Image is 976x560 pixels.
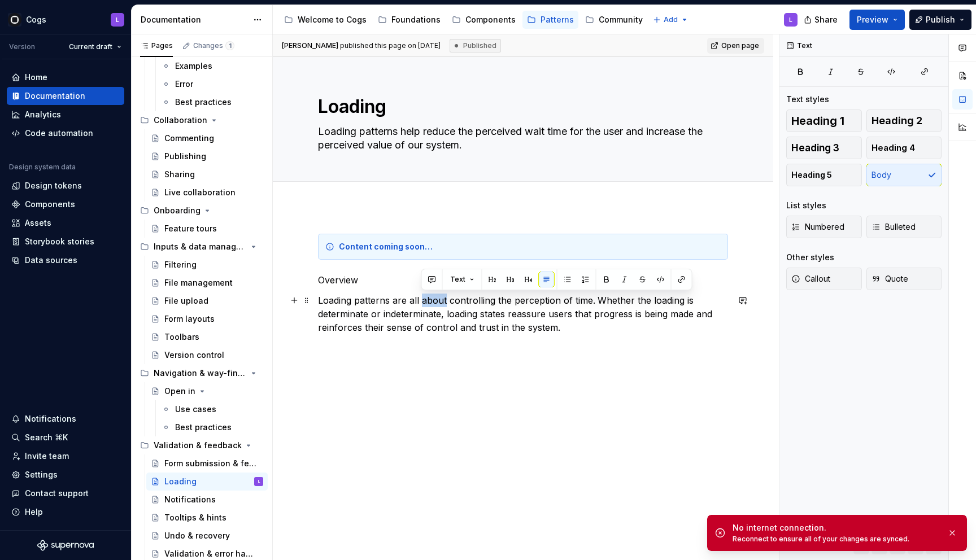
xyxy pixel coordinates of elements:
[164,494,216,505] div: Notifications
[136,238,268,256] div: Inputs & data management
[146,328,268,346] a: Toolbars
[791,142,839,154] span: Heading 3
[2,7,129,32] button: CogsL
[786,252,834,263] div: Other styles
[37,540,94,551] svg: Supernova Logo
[791,169,832,181] span: Heading 5
[164,386,195,397] div: Open in
[280,8,647,31] div: Page tree
[175,97,232,108] div: Best practices
[373,11,445,29] a: Foundations
[786,268,862,290] button: Callout
[136,364,268,382] div: Navigation & way-finding
[786,110,862,132] button: Heading 1
[164,458,258,469] div: Form submission & feedback
[116,15,119,24] div: L
[791,115,844,126] span: Heading 1
[164,277,233,288] div: File management
[258,476,260,487] div: L
[154,440,242,451] div: Validation & feedback
[7,466,124,484] a: Settings
[450,39,501,53] div: Published
[849,10,905,30] button: Preview
[146,274,268,292] a: File management
[318,273,728,287] p: Overview
[146,165,268,183] a: Sharing
[8,13,21,27] img: 293001da-8814-4710-858c-a22b548e5d5c.png
[175,404,216,415] div: Use cases
[25,199,75,210] div: Components
[25,450,69,462] div: Invite team
[650,12,692,28] button: Add
[157,57,268,75] a: Examples
[175,60,212,72] div: Examples
[857,14,888,25] span: Preview
[872,115,922,126] span: Heading 2
[7,214,124,232] a: Assets
[522,11,578,29] a: Patterns
[798,10,845,30] button: Share
[25,255,77,266] div: Data sources
[7,68,124,86] a: Home
[25,217,51,229] div: Assets
[280,11,371,29] a: Welcome to Cogs
[164,295,208,307] div: File upload
[791,273,830,285] span: Callout
[69,42,112,51] span: Current draft
[7,428,124,447] button: Search ⌘K
[7,233,124,251] a: Storybook stories
[786,164,862,186] button: Heading 5
[175,422,232,433] div: Best practices
[164,331,199,343] div: Toolbars
[25,236,94,247] div: Storybook stories
[164,349,224,361] div: Version control
[789,15,792,24] div: L
[25,432,68,443] div: Search ⌘K
[164,259,197,270] div: Filtering
[926,14,955,25] span: Publish
[872,142,915,154] span: Heading 4
[136,111,268,129] div: Collaboration
[786,137,862,159] button: Heading 3
[146,129,268,147] a: Commenting
[391,14,441,25] div: Foundations
[146,346,268,364] a: Version control
[154,205,201,216] div: Onboarding
[164,512,226,523] div: Tooltips & hints
[146,509,268,527] a: Tooltips & hints
[733,522,938,533] div: No internet connection.
[447,11,520,29] a: Components
[25,506,43,518] div: Help
[7,106,124,124] a: Analytics
[164,187,236,198] div: Live collaboration
[786,216,862,238] button: Numbered
[146,527,268,545] a: Undo & recovery
[909,10,971,30] button: Publish
[9,163,76,172] div: Design system data
[141,14,247,25] div: Documentation
[791,221,844,233] span: Numbered
[146,183,268,202] a: Live collaboration
[25,72,47,83] div: Home
[786,200,826,211] div: List styles
[721,41,759,50] span: Open page
[445,272,480,287] button: Text
[154,241,247,252] div: Inputs & data management
[164,476,197,487] div: Loading
[164,548,258,559] div: Validation & error handling
[316,93,726,120] textarea: Loading
[25,109,61,120] div: Analytics
[154,115,207,126] div: Collaboration
[318,294,728,348] p: Loading patterns are all about controlling the perception of time. Whether the loading is determi...
[154,368,247,379] div: Navigation & way-finding
[146,292,268,310] a: File upload
[7,251,124,269] a: Data sources
[814,14,838,25] span: Share
[25,180,82,191] div: Design tokens
[64,39,127,55] button: Current draft
[7,195,124,213] a: Components
[733,535,938,544] div: Reconnect to ensure all of your changes are synced.
[866,216,942,238] button: Bulleted
[25,488,89,499] div: Contact support
[450,275,465,284] span: Text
